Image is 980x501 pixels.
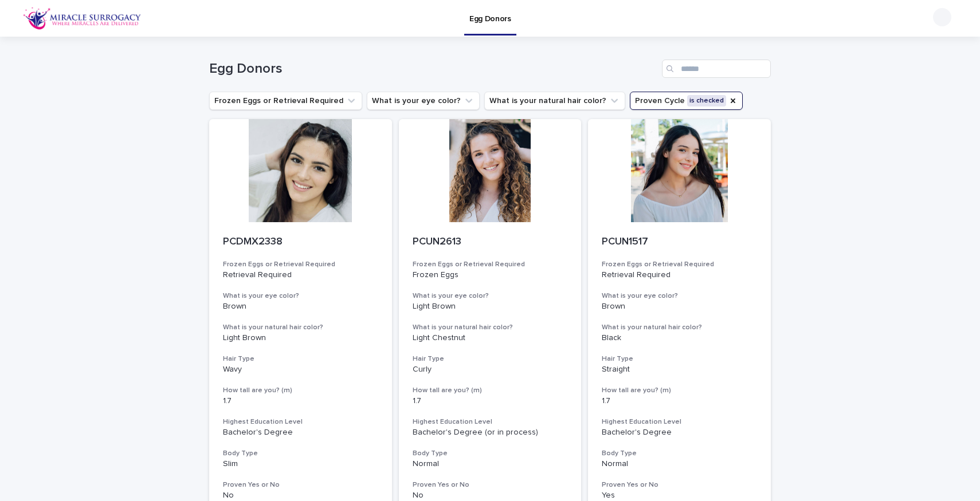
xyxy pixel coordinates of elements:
p: Straight [602,365,757,374]
h3: Highest Education Level [602,417,757,427]
h3: What is your natural hair color? [602,323,757,332]
p: Brown [602,302,757,311]
h3: Proven Yes or No [223,480,378,490]
h3: Highest Education Level [223,417,378,427]
p: No [223,491,378,500]
p: 1.7 [413,396,568,406]
p: Light Brown [413,302,568,311]
img: OiFFDOGZQuirLhrlO1ag [23,7,142,30]
p: PCUN1517 [602,236,757,248]
h3: Hair Type [223,354,378,364]
p: Bachelor's Degree [223,428,378,437]
h3: Hair Type [602,354,757,364]
p: Bachelor's Degree [602,428,757,437]
p: 1.7 [223,396,378,406]
h3: What is your natural hair color? [223,323,378,332]
h3: Body Type [413,449,568,458]
p: Light Brown [223,333,378,343]
h3: Hair Type [413,354,568,364]
p: Retrieval Required [602,270,757,280]
p: No [413,491,568,500]
button: Frozen Eggs or Retrieval Required [209,92,362,110]
p: Normal [413,459,568,469]
p: Wavy [223,365,378,374]
p: Black [602,333,757,343]
p: Light Chestnut [413,333,568,343]
h3: What is your eye color? [223,291,378,301]
p: Slim [223,459,378,469]
h3: Proven Yes or No [413,480,568,490]
button: What is your natural hair color? [484,92,625,110]
p: Normal [602,459,757,469]
p: PCUN2613 [413,236,568,248]
h3: What is your eye color? [413,291,568,301]
h3: Highest Education Level [413,417,568,427]
p: Retrieval Required [223,270,378,280]
h3: Body Type [223,449,378,458]
input: Search [662,60,771,78]
h3: What is your eye color? [602,291,757,301]
p: PCDMX2338 [223,236,378,248]
button: Proven Cycle [630,92,743,110]
h3: Proven Yes or No [602,480,757,490]
p: Yes [602,491,757,500]
h3: Frozen Eggs or Retrieval Required [602,260,757,269]
h3: What is your natural hair color? [413,323,568,332]
button: What is your eye color? [367,92,480,110]
p: Brown [223,302,378,311]
h3: Frozen Eggs or Retrieval Required [413,260,568,269]
p: 1.7 [602,396,757,406]
h1: Egg Donors [209,61,657,77]
h3: Body Type [602,449,757,458]
p: Bachelor's Degree (or in process) [413,428,568,437]
p: Curly [413,365,568,374]
h3: How tall are you? (m) [602,386,757,395]
p: Frozen Eggs [413,270,568,280]
h3: Frozen Eggs or Retrieval Required [223,260,378,269]
h3: How tall are you? (m) [223,386,378,395]
h3: How tall are you? (m) [413,386,568,395]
